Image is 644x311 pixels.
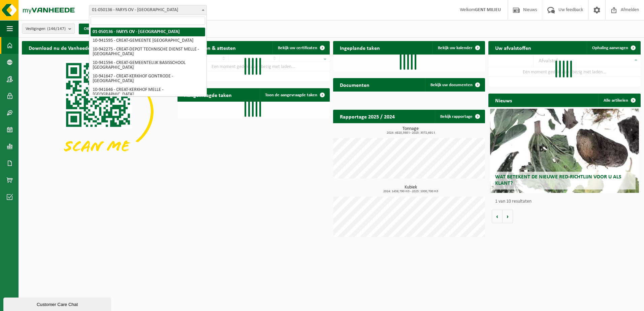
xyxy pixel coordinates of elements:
span: 01-050136 - FARYS OV - GENT [89,5,206,15]
button: Volgende [503,210,513,223]
li: 01-050136 - FARYS OV - [GEOGRAPHIC_DATA] [91,28,205,36]
count: (146/147) [47,27,66,31]
h2: Documenten [333,78,376,91]
img: Download de VHEPlus App [22,55,174,169]
strong: GENT MILIEU [475,7,501,12]
span: 2024: 4820,398 t - 2025: 3572,691 t [336,131,485,135]
li: 10-941594 - CREAT-GEMEENTELIJK BASISSCHOOL [GEOGRAPHIC_DATA] [91,59,205,72]
li: 10-941595 - CREAT-GEMEENTE [GEOGRAPHIC_DATA] [91,36,205,45]
span: Bekijk uw certificaten [278,46,317,50]
span: 01-050136 - FARYS OV - GENT [89,5,207,15]
a: Bekijk uw documenten [425,78,484,92]
h2: Download nu de Vanheede+ app! [22,41,112,54]
a: Ophaling aanvragen [587,41,640,55]
li: 10-941647 - CREAT-KERKHOF GONTRODE - [GEOGRAPHIC_DATA] [91,72,205,85]
a: Bekijk uw kalender [432,41,484,55]
iframe: chat widget [3,296,112,311]
span: Toon de aangevraagde taken [265,93,317,97]
h2: Nieuws [488,94,519,107]
a: Alle artikelen [598,94,640,107]
a: Wat betekent de nieuwe RED-richtlijn voor u als klant? [490,109,639,193]
p: 1 van 10 resultaten [495,199,637,204]
h2: Uw afvalstoffen [488,41,538,54]
h2: Aangevraagde taken [178,88,238,101]
a: Toon de aangevraagde taken [260,88,329,102]
span: Bekijk uw documenten [430,83,473,87]
h3: Kubiek [336,185,485,193]
h2: Rapportage 2025 / 2024 [333,110,401,123]
span: Vestigingen [26,24,66,34]
span: Bekijk uw kalender [438,46,473,50]
li: 10-941646 - CREAT-KERKHOF MELLE - [GEOGRAPHIC_DATA] [91,85,205,99]
a: Bekijk rapportage [435,110,484,123]
button: Vorige [492,210,503,223]
a: Bekijk uw certificaten [272,41,329,55]
span: Wat betekent de nieuwe RED-richtlijn voor u als klant? [495,174,621,186]
li: 10-942275 - CREAT-DEPOT TECHNISCHE DIENST MELLE - [GEOGRAPHIC_DATA] [91,45,205,59]
button: Vestigingen(146/147) [22,24,75,34]
h3: Tonnage [336,127,485,135]
h2: Ingeplande taken [333,41,387,54]
span: Ophaling aanvragen [592,46,628,50]
h2: Certificaten & attesten [178,41,243,54]
span: 2024: 1459,790 m3 - 2025: 1000,700 m3 [336,190,485,193]
button: OK [79,24,94,34]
